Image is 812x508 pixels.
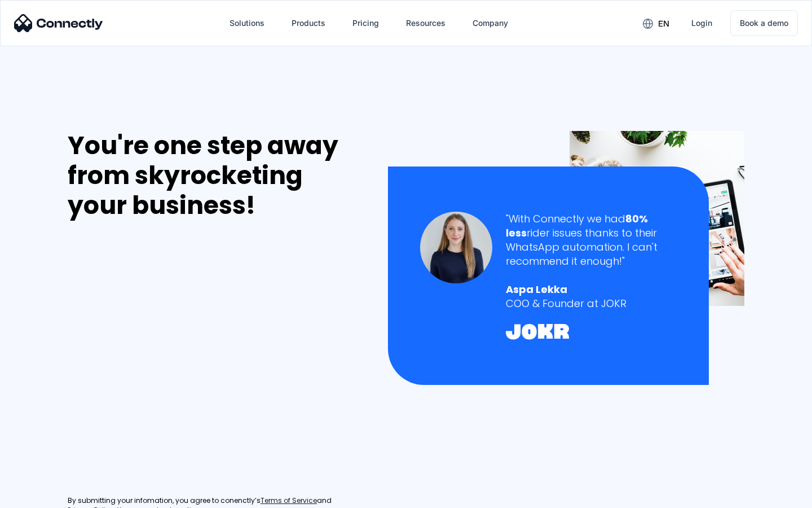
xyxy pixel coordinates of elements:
[292,15,325,31] div: Products
[506,296,677,310] div: COO & Founder at JOKR
[691,15,712,31] div: Login
[506,282,567,296] strong: Aspa Lekka
[68,234,237,483] iframe: Form 0
[406,15,445,31] div: Resources
[261,496,317,506] a: Terms of Service
[68,131,364,220] div: You're one step away from skyrocketing your business!
[506,212,677,269] div: "With Connectly we had rider issues thanks to their WhatsApp automation. I can't recommend it eno...
[343,10,388,37] a: Pricing
[682,10,721,37] a: Login
[658,16,669,32] div: en
[352,15,379,31] div: Pricing
[230,15,264,31] div: Solutions
[473,15,508,31] div: Company
[730,10,798,36] a: Book a demo
[14,14,103,32] img: Connectly Logo
[506,212,648,240] strong: 80% less
[11,488,68,504] aside: Language selected: English
[23,488,68,504] ul: Language list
